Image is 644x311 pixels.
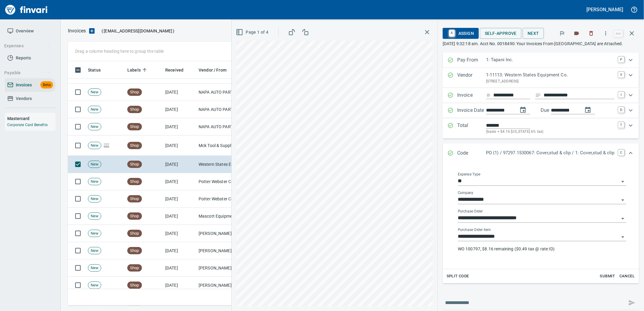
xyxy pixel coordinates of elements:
img: Finvari [4,2,49,17]
span: New [88,213,101,219]
button: Open [619,214,627,223]
td: [DATE] [163,173,196,190]
label: Company [458,191,474,195]
td: Mck Tool & Supply Inc (1-10644) [196,135,257,156]
p: Pay From [457,56,486,64]
td: [PERSON_NAME] Machinery Co (1-10794) [196,259,257,277]
button: Submit [598,272,617,281]
span: Labels [127,66,141,74]
td: Western States Equipment Co. (1-11113) [196,156,257,173]
a: Corporate Card Benefits [7,123,48,127]
p: Total [457,122,486,135]
td: NAPA AUTO PARTS (1-10687) [196,84,257,101]
span: Shop [128,213,142,219]
button: More [599,27,612,40]
p: WO 100797, $8.16 remaining ($0.49 tax @ rate ID) [458,246,626,252]
span: Shop [128,143,142,149]
a: Vendors [5,92,55,105]
td: Potter Webster Company Inc (1-10818) [196,190,257,208]
button: change date [516,103,530,117]
button: Flag [555,27,569,40]
td: NAPA AUTO PARTS (1-10687) [196,101,257,118]
span: Received [165,66,191,74]
span: Status [88,66,109,74]
p: [STREET_ADDRESS] [486,79,615,85]
span: Shop [128,283,142,288]
td: [DATE] [163,118,196,135]
label: Purchase Order [458,210,483,213]
a: I [618,92,624,98]
span: Shop [128,248,142,254]
button: Next [523,28,544,39]
button: Self-Approve [480,28,522,39]
button: AAssign [443,28,479,39]
button: Split Code [445,272,471,281]
span: Shop [128,231,142,236]
button: [PERSON_NAME] [585,5,625,14]
a: A [449,30,455,36]
span: Invoices [16,81,32,89]
span: Expenses [4,42,50,50]
span: Received [165,66,183,74]
div: Expand [443,118,639,139]
button: Page 1 of 4 [235,27,271,38]
button: Cancel [617,272,637,281]
p: [DATE] 9:32:18 am. Acct No. 0018490: Your Invoices From [GEOGRAPHIC_DATA] are Attached. [443,41,639,47]
button: Expenses [2,40,52,52]
td: [PERSON_NAME] Machinery Co (1-10794) [196,242,257,259]
span: Shop [128,89,142,95]
span: New [88,89,101,95]
p: Invoices [68,27,86,35]
span: New [88,124,101,130]
h6: Mastercard [7,115,55,122]
p: ( ) [98,28,175,34]
label: Expense Type [458,173,480,176]
a: D [618,107,624,113]
span: Status [88,66,101,74]
span: New [88,248,101,254]
a: Reports [5,51,55,65]
a: P [618,56,624,62]
td: Potter Webster Company Inc (1-10818) [196,173,257,190]
p: (basis + $4.16 [US_STATE] 6% tax) [486,129,615,135]
p: Invoice [457,92,486,99]
span: Shop [128,196,142,202]
p: Drag a column heading here to group the table [75,48,164,54]
span: Split Code [447,273,469,280]
a: C [618,149,624,155]
p: 1-11113: Western States Equipment Co. [486,72,615,79]
span: This records your message into the invoice and notifies anyone mentioned [625,296,639,310]
a: Overview [5,24,55,38]
button: Labels [570,27,583,40]
nav: breadcrumb [68,27,86,35]
svg: Invoice number [486,92,491,99]
a: esc [614,30,623,37]
span: New [88,143,101,149]
div: Expand [443,53,639,68]
p: Vendor [457,72,486,84]
span: Self-Approve [485,30,517,37]
button: Payable [2,67,52,79]
span: Close invoice [612,26,639,41]
button: change due date [581,103,595,117]
span: Pages Split [101,143,112,148]
button: Discard [585,27,598,40]
div: Expand [443,103,639,118]
span: Shop [128,107,142,112]
a: T [618,122,624,128]
span: Shop [128,162,142,167]
span: Shop [128,265,142,271]
span: New [88,162,101,167]
span: New [88,196,101,202]
span: Shop [128,179,142,185]
td: [DATE] [163,135,196,156]
span: Payable [4,69,50,77]
span: Assign [448,28,474,38]
div: Expand [443,68,639,88]
span: New [88,231,101,236]
span: Shop [128,124,142,130]
span: Cancel [619,273,635,280]
td: [DATE] [163,101,196,118]
p: 1: Tapani Inc. [486,56,615,63]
